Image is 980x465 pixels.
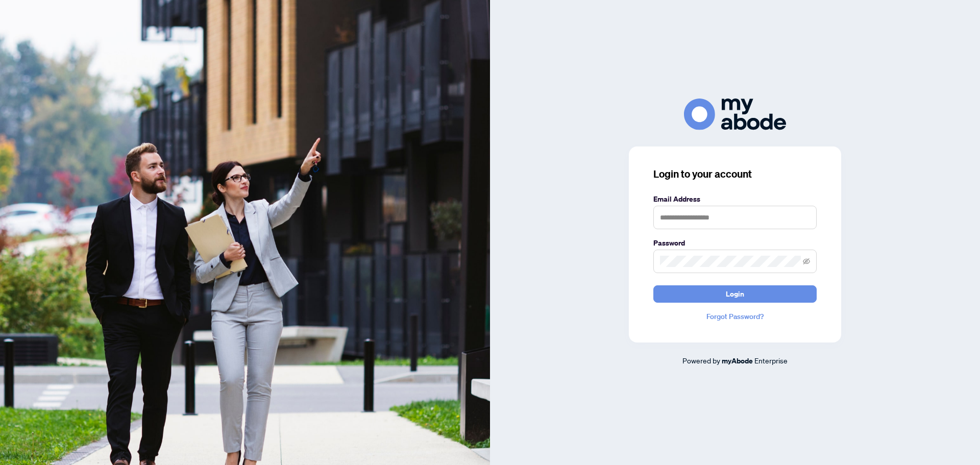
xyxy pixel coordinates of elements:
[653,167,817,181] h3: Login to your account
[682,356,720,365] span: Powered by
[754,356,788,365] span: Enterprise
[722,355,753,366] a: myAbode
[653,311,817,322] a: Forgot Password?
[684,99,786,130] img: ma-logo
[653,237,817,249] label: Password
[803,258,810,265] span: eye-invisible
[653,285,817,303] button: Login
[726,286,744,302] span: Login
[653,193,817,205] label: Email Address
